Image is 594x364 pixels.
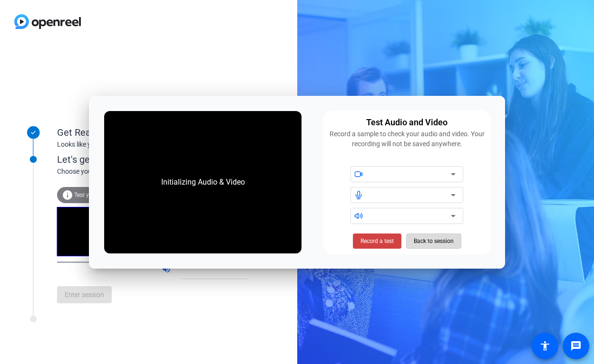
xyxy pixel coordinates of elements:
span: Back to session [414,232,454,250]
div: Looks like you've been invited to join [57,140,247,149]
div: Initializing Audio & Video [152,167,254,197]
mat-icon: info [62,189,73,201]
div: Choose your settings [57,167,267,177]
button: Record a test [353,233,401,249]
span: Test your audio and video [74,192,140,198]
div: Test Audio and Video [366,116,448,129]
span: Record a test [360,237,394,245]
mat-icon: volume_up [162,264,173,276]
mat-icon: accessibility [539,340,551,352]
mat-icon: message [570,340,582,352]
div: Record a sample to check your audio and video. Your recording will not be saved anywhere. [329,129,485,149]
button: Back to session [406,233,461,249]
div: Get Ready! [57,125,247,140]
div: Let's get connected. [57,152,267,167]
